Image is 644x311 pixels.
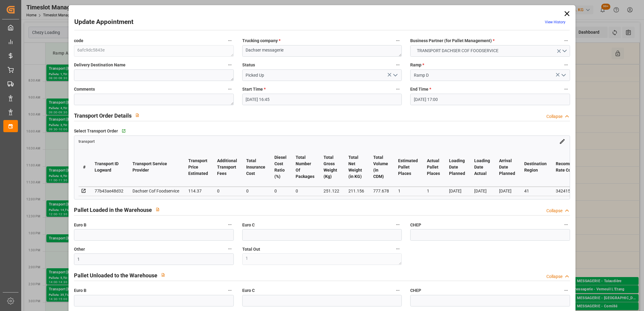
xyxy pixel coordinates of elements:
[394,245,402,253] button: Total Out
[74,287,86,294] span: Euro B
[270,148,291,187] th: Diesel Cost Ratio (%)
[449,187,465,195] div: [DATE]
[546,208,562,214] div: Collapse
[562,37,570,45] button: Business Partner (for Pallet Management) *
[226,85,234,93] button: Comments
[74,62,126,68] span: Delivery Destination Name
[95,187,123,195] div: 77b43ae48d32
[226,61,234,69] button: Delivery Destination Name
[74,222,86,228] span: Euro B
[242,45,402,57] textarea: Dachser messagerie
[394,61,402,69] button: Status
[152,204,163,215] button: View description
[410,86,431,92] span: End Time
[427,187,440,195] div: 1
[242,148,270,187] th: Total Insurance Cost
[394,85,402,93] button: Start Time *
[217,187,237,195] div: 0
[562,221,570,229] button: CHEP
[495,148,520,187] th: Arrival Date Planned
[246,187,265,195] div: 0
[470,148,495,187] th: Loading Date Actual
[274,187,287,195] div: 0
[242,86,266,92] span: Start Time
[474,187,490,195] div: [DATE]
[132,109,143,121] button: View description
[562,286,570,294] button: CHEP
[369,148,394,187] th: Total Volume (in CDM)
[128,148,184,187] th: Transport Service Provider
[394,148,422,187] th: Estimated Pallet Places
[242,69,402,81] input: Type to search/select
[157,269,169,281] button: View description
[226,37,234,45] button: code
[226,286,234,294] button: Euro B
[410,45,570,57] button: open menu
[394,221,402,229] button: Euro C
[242,222,255,228] span: Euro C
[391,71,400,80] button: open menu
[414,48,501,54] span: TRANSPORT DACHSER COF FOODSERVICE
[373,187,389,195] div: 777.678
[242,62,255,68] span: Status
[562,61,570,69] button: Ramp *
[410,94,570,105] input: DD-MM-YYYY HH:MM
[324,187,339,195] div: 251.122
[74,206,152,214] h2: Pallet Loaded in the Warehouse
[394,286,402,294] button: Euro C
[422,148,444,187] th: Actual Pallet Places
[344,148,369,187] th: Total Net Weight (in KG)
[348,187,364,195] div: 211.156
[559,71,568,80] button: open menu
[556,187,585,195] div: 34241505a63d
[545,20,565,24] a: View History
[520,148,551,187] th: Destination Region
[226,245,234,253] button: Other
[242,287,255,294] span: Euro C
[74,128,118,134] span: Select Transport Order
[184,148,213,187] th: Transport Price Estimated
[226,221,234,229] button: Euro B
[242,246,260,252] span: Total Out
[90,148,128,187] th: Transport ID Logward
[551,148,589,187] th: Recommended Rate Code
[74,246,85,252] span: Other
[562,85,570,93] button: End Time *
[74,17,133,27] h2: Update Appointment
[546,113,562,120] div: Collapse
[242,253,402,265] textarea: 1
[242,38,280,44] span: Trucking company
[74,112,132,120] h2: Transport Order Details
[242,94,402,105] input: DD-MM-YYYY HH:MM
[394,37,402,45] button: Trucking company *
[319,148,344,187] th: Total Gross Weight (Kg)
[74,86,95,92] span: Comments
[410,69,570,81] input: Type to search/select
[79,148,90,187] th: #
[74,45,234,57] textarea: 6afc9dc5843e
[524,187,547,195] div: 41
[444,148,470,187] th: Loading Date Planned
[296,187,314,195] div: 0
[79,139,95,144] span: transport
[79,139,95,143] a: transport
[546,273,562,280] div: Collapse
[291,148,319,187] th: Total Number Of Packages
[499,187,515,195] div: [DATE]
[188,187,208,195] div: 114.37
[410,62,424,68] span: Ramp
[213,148,242,187] th: Additional Transport Fees
[132,187,179,195] div: Dachser Cof Foodservice
[410,222,421,228] span: CHEP
[74,271,157,279] h2: Pallet Unloaded to the Warehouse
[410,287,421,294] span: CHEP
[410,38,495,44] span: Business Partner (for Pallet Management)
[398,187,418,195] div: 1
[74,38,83,44] span: code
